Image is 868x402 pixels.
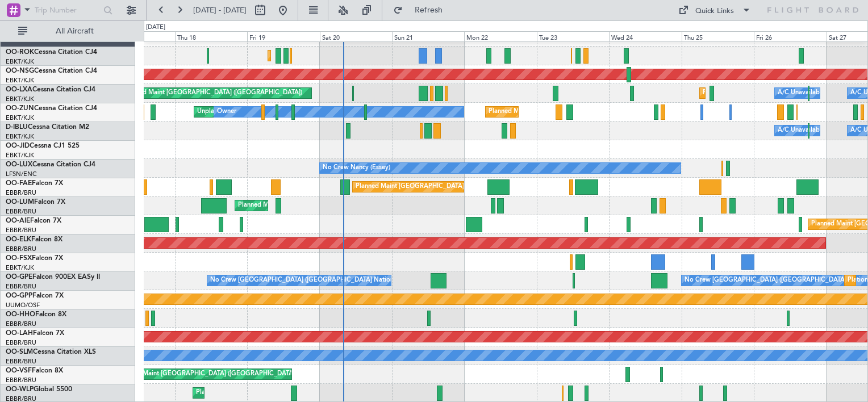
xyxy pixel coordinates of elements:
[405,6,453,14] span: Refresh
[392,31,464,41] div: Sun 21
[6,349,96,355] a: OO-SLMCessna Citation XLS
[217,103,236,120] div: Owner
[6,349,33,355] span: OO-SLM
[196,384,255,401] div: Planned Maint Liege
[6,282,36,291] a: EBBR/BRU
[30,27,120,35] span: All Aircraft
[6,199,34,206] span: OO-LUM
[6,301,40,309] a: UUMO/OSF
[6,320,36,328] a: EBBR/BRU
[193,5,247,15] span: [DATE] - [DATE]
[6,376,36,384] a: EBBR/BRU
[6,330,33,337] span: OO-LAH
[146,23,165,32] div: [DATE]
[6,189,36,197] a: EBBR/BRU
[6,143,80,149] a: OO-JIDCessna CJ1 525
[6,95,34,103] a: EBKT/KJK
[6,180,63,187] a: OO-FAEFalcon 7X
[6,263,34,272] a: EBKT/KJK
[6,199,65,206] a: OO-LUMFalcon 7X
[489,103,621,120] div: Planned Maint Kortrijk-[GEOGRAPHIC_DATA]
[6,274,32,280] span: OO-GPE
[175,31,247,41] div: Thu 18
[247,31,319,41] div: Fri 19
[6,114,34,122] a: EBKT/KJK
[238,197,444,214] div: Planned Maint [GEOGRAPHIC_DATA] ([GEOGRAPHIC_DATA] National)
[6,86,95,93] a: OO-LXACessna Citation CJ4
[6,292,64,299] a: OO-GPPFalcon 7X
[6,49,97,56] a: OO-ROKCessna Citation CJ4
[6,274,100,280] a: OO-GPEFalcon 900EX EASy II
[6,86,32,93] span: OO-LXA
[6,311,35,318] span: OO-HHO
[320,31,392,41] div: Sat 20
[6,338,36,347] a: EBBR/BRU
[6,217,61,224] a: OO-AIEFalcon 7X
[6,49,34,56] span: OO-ROK
[356,178,561,195] div: Planned Maint [GEOGRAPHIC_DATA] ([GEOGRAPHIC_DATA] National)
[6,217,30,224] span: OO-AIE
[6,170,37,178] a: LFSN/ENC
[6,255,32,262] span: OO-FSX
[673,1,757,19] button: Quick Links
[6,151,34,160] a: EBKT/KJK
[323,160,390,177] div: No Crew Nancy (Essey)
[6,76,34,85] a: EBKT/KJK
[388,1,456,19] button: Refresh
[210,272,400,289] div: No Crew [GEOGRAPHIC_DATA] ([GEOGRAPHIC_DATA] National)
[6,161,95,168] a: OO-LUXCessna Citation CJ4
[197,103,381,120] div: Unplanned Maint [GEOGRAPHIC_DATA]-[GEOGRAPHIC_DATA]
[6,132,34,141] a: EBKT/KJK
[6,357,36,366] a: EBBR/BRU
[537,31,609,41] div: Tue 23
[123,85,302,102] div: Planned Maint [GEOGRAPHIC_DATA] ([GEOGRAPHIC_DATA])
[6,330,64,337] a: OO-LAHFalcon 7X
[6,68,97,74] a: OO-NSGCessna Citation CJ4
[6,311,66,318] a: OO-HHOFalcon 8X
[6,245,36,253] a: EBBR/BRU
[12,22,123,40] button: All Aircraft
[6,207,36,216] a: EBBR/BRU
[6,292,32,299] span: OO-GPP
[35,2,100,19] input: Trip Number
[703,85,835,102] div: Planned Maint Kortrijk-[GEOGRAPHIC_DATA]
[6,105,97,112] a: OO-ZUNCessna Citation CJ4
[464,31,536,41] div: Mon 22
[6,161,32,168] span: OO-LUX
[6,143,30,149] span: OO-JID
[6,386,34,393] span: OO-WLP
[6,68,34,74] span: OO-NSG
[6,255,63,262] a: OO-FSXFalcon 7X
[6,124,89,131] a: D-IBLUCessna Citation M2
[695,6,734,17] div: Quick Links
[6,180,32,187] span: OO-FAE
[6,367,32,374] span: OO-VSF
[6,124,28,131] span: D-IBLU
[6,386,72,393] a: OO-WLPGlobal 5500
[609,31,681,41] div: Wed 24
[754,31,826,41] div: Fri 26
[6,367,63,374] a: OO-VSFFalcon 8X
[6,226,36,235] a: EBBR/BRU
[6,57,34,66] a: EBKT/KJK
[6,236,31,243] span: OO-ELK
[682,31,754,41] div: Thu 25
[126,366,323,383] div: AOG Maint [GEOGRAPHIC_DATA] ([GEOGRAPHIC_DATA] National)
[6,105,34,112] span: OO-ZUN
[6,236,62,243] a: OO-ELKFalcon 8X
